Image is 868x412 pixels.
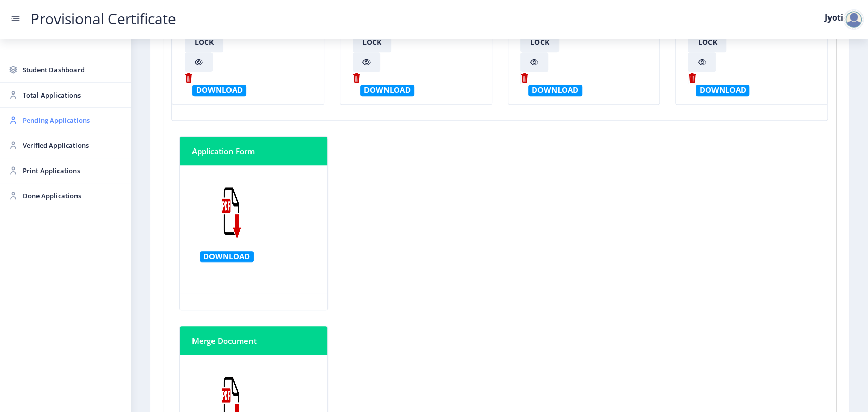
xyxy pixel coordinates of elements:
nb-action: Delete File [688,72,708,84]
button: Download [696,85,749,96]
nb-action: Delete File [185,72,205,84]
img: wordpress-pdf-icon.png [192,174,269,251]
nb-action: Delete File [520,72,541,84]
button: Lock [520,32,559,52]
span: Pending Applications [23,114,123,126]
button: Download [360,85,414,96]
button: Download [528,85,582,96]
button: Download [192,85,246,96]
span: Print Applications [23,164,123,177]
button: Lock [353,32,391,52]
label: Jyoti [825,13,843,22]
span: Done Applications [23,190,123,202]
nb-card-header: Application Form [180,137,327,165]
button: Download [200,251,254,262]
button: Lock [185,32,223,52]
button: Lock [688,32,726,52]
nb-action: Delete File [353,72,373,84]
span: Total Applications [23,89,123,101]
span: Student Dashboard [23,64,123,76]
nb-card-header: Merge Document [180,326,327,355]
span: Verified Applications [23,139,123,152]
a: Provisional Certificate [21,13,186,24]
